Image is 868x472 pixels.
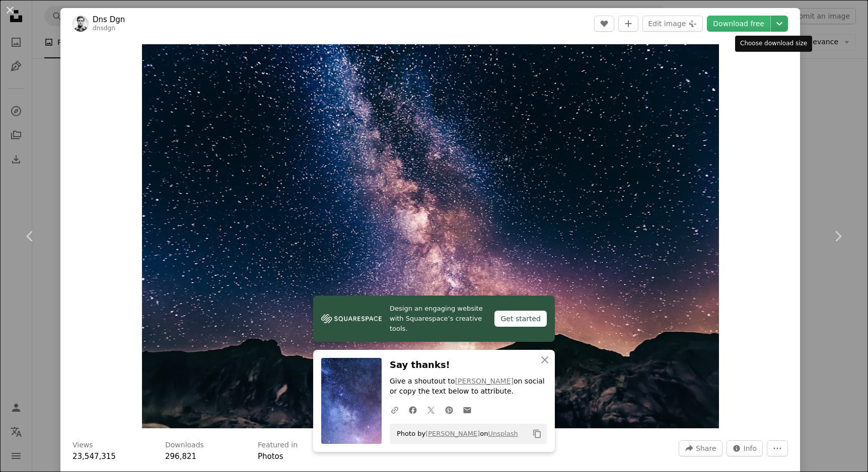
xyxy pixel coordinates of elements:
[258,452,283,461] a: Photos
[258,440,298,450] h3: Featured in
[618,16,638,32] button: Add to Collection
[494,311,547,327] div: Get started
[771,16,788,32] button: Choose download size
[73,440,93,450] h3: Views
[425,430,480,437] a: [PERSON_NAME]
[458,400,476,420] a: Share over email
[73,452,116,461] span: 23,547,315
[142,44,719,428] button: Zoom in on this image
[735,36,812,52] div: Choose download size
[390,304,486,334] span: Design an engaging website with Squarespace’s creative tools.
[390,358,547,372] h3: Say thanks!
[321,311,382,326] img: file-1606177908946-d1eed1cbe4f5image
[142,44,719,428] img: milky way on mountains
[313,296,555,342] a: Design an engaging website with Squarespace’s creative tools.Get started
[727,440,763,456] button: Stats about this image
[440,400,458,420] a: Share on Pinterest
[455,377,514,385] a: [PERSON_NAME]
[808,188,868,285] a: Next
[679,440,722,456] button: Share this image
[93,15,125,25] a: Dns Dgn
[642,16,703,32] button: Edit image
[529,425,546,442] button: Copy to clipboard
[93,25,115,32] a: dnsdgn
[392,426,518,442] span: Photo by on
[744,441,757,456] span: Info
[707,16,770,32] a: Download free
[594,16,614,32] button: Like
[73,16,89,32] img: Go to Dns Dgn's profile
[422,400,440,420] a: Share on Twitter
[767,440,788,456] button: More Actions
[390,376,547,397] p: Give a shoutout to on social or copy the text below to attribute.
[165,452,196,461] span: 296,821
[488,430,518,437] a: Unsplash
[404,400,422,420] a: Share on Facebook
[165,440,204,450] h3: Downloads
[696,441,716,456] span: Share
